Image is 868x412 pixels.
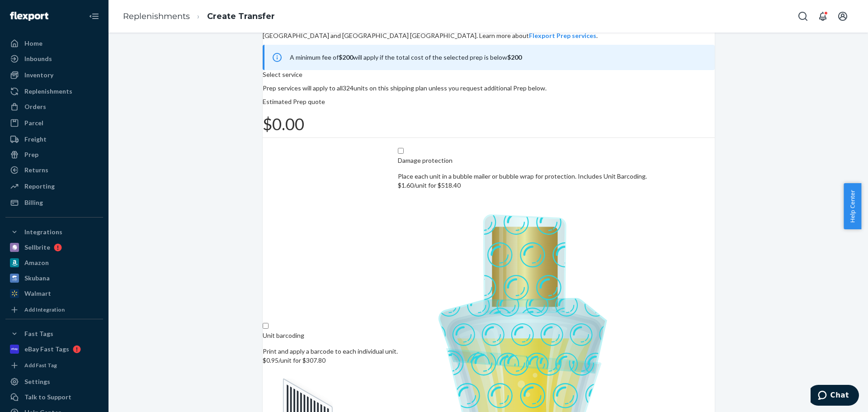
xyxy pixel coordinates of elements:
[24,166,48,175] div: Returns
[263,347,398,356] p: Print and apply a barcode to each individual unit.
[24,258,49,267] div: Amazon
[844,183,861,229] button: Help Center
[263,323,269,329] input: Unit barcodingPrint and apply a barcode to each individual unit.$0.95/unit for $307.80
[5,286,103,301] a: Walmart
[24,289,51,298] div: Walmart
[5,99,103,114] a: Orders
[398,156,453,165] p: Damage protection
[263,70,715,79] p: Select service
[24,102,46,111] div: Orders
[263,115,715,133] h1: $0.00
[5,179,103,194] a: Reporting
[123,11,190,21] a: Replenishments
[24,377,50,386] div: Settings
[263,356,398,365] p: $0.95/unit for $307.80
[5,256,103,270] a: Amazon
[263,331,304,340] p: Unit barcoding
[24,198,43,207] div: Billing
[24,135,47,144] div: Freight
[5,327,103,341] button: Fast Tags
[5,163,103,177] a: Returns
[24,54,52,63] div: Inbounds
[24,361,57,369] div: Add Fast Tag
[24,329,53,338] div: Fast Tags
[5,225,103,239] button: Integrations
[834,7,852,25] button: Open account menu
[5,390,103,404] button: Talk to Support
[24,71,53,80] div: Inventory
[85,7,103,25] button: Close Navigation
[24,227,62,237] div: Integrations
[263,97,715,106] p: Estimated Prep quote
[24,274,50,283] div: Skubana
[24,182,55,191] div: Reporting
[398,148,404,154] input: Damage protectionPlace each unit in a bubble mailer or bubble wrap for protection. Includes Unit ...
[5,271,103,285] a: Skubana
[811,385,859,407] iframe: Opens a widget where you can chat to one of our agents
[5,132,103,147] a: Freight
[24,150,38,159] div: Prep
[5,195,103,210] a: Billing
[5,116,103,130] a: Parcel
[263,84,715,93] p: Prep services will apply to all 324 units on this shipping plan unless you request additional Pre...
[5,304,103,315] a: Add Integration
[5,147,103,162] a: Prep
[24,393,71,402] div: Talk to Support
[398,181,647,190] p: $1.60/unit for $518.40
[398,172,647,181] p: Place each unit in a bubble mailer or bubble wrap for protection. Includes Unit Barcoding.
[10,12,48,21] img: Flexport logo
[207,11,275,21] a: Create Transfer
[116,3,282,30] ol: breadcrumbs
[5,52,103,66] a: Inbounds
[5,360,103,371] a: Add Fast Tag
[5,36,103,51] a: Home
[339,53,353,61] b: $200
[5,68,103,82] a: Inventory
[5,374,103,389] a: Settings
[5,342,103,356] a: eBay Fast Tags
[814,7,832,25] button: Open notifications
[507,53,522,61] b: $200
[24,243,50,252] div: Sellbrite
[529,31,596,40] button: Flexport Prep services
[290,53,522,61] span: A minimum fee of will apply if the total cost of the selected prep is below
[24,39,42,48] div: Home
[24,345,69,354] div: eBay Fast Tags
[794,7,812,25] button: Open Search Box
[24,306,65,313] div: Add Integration
[24,87,72,96] div: Replenishments
[5,84,103,99] a: Replenishments
[5,240,103,255] a: Sellbrite
[24,118,43,128] div: Parcel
